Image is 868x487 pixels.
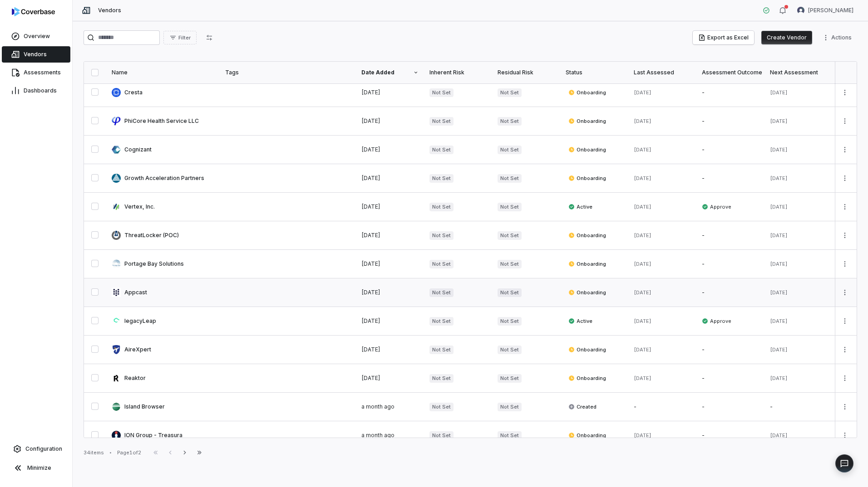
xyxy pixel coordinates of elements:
span: Not Set [498,88,522,97]
span: Configuration [25,445,62,453]
td: - [696,250,764,278]
span: Minimize [27,464,51,472]
div: Inherent Risk [429,69,487,76]
td: - [696,393,764,421]
span: [DATE] [361,317,380,324]
span: Not Set [429,146,454,154]
td: - [696,78,764,107]
span: Filter [178,34,191,41]
button: More actions [838,143,852,156]
span: [DATE] [770,175,788,181]
span: [DATE] [361,289,380,296]
button: More actions [838,171,852,185]
span: Not Set [429,431,454,440]
div: Tags [225,69,350,76]
span: [DATE] [634,318,651,324]
span: [DATE] [770,118,788,124]
span: Overview [24,33,50,40]
span: [PERSON_NAME] [808,7,853,14]
button: More actions [838,286,852,299]
img: Luke Taylor avatar [797,7,804,14]
span: Not Set [498,317,522,326]
span: Onboarding [568,89,606,96]
span: [DATE] [361,375,380,381]
span: Not Set [498,346,522,354]
div: Next Assessment [770,69,827,76]
span: [DATE] [361,89,380,96]
span: [DATE] [770,232,788,239]
span: a month ago [361,403,395,410]
span: Onboarding [568,146,606,153]
a: Vendors [2,46,70,63]
button: More actions [838,86,852,99]
td: - [696,107,764,136]
button: Filter [163,31,197,44]
span: Onboarding [568,232,606,239]
span: Not Set [498,403,522,411]
span: Dashboards [24,87,57,94]
button: Minimize [4,459,69,477]
button: More actions [838,371,852,385]
span: Active [568,203,592,210]
span: a month ago [361,432,395,438]
span: [DATE] [634,146,651,153]
span: [DATE] [634,118,651,124]
span: Onboarding [568,432,606,439]
span: Not Set [498,203,522,211]
span: [DATE] [634,432,651,438]
img: logo-D7KZi-bG.svg [12,7,55,16]
td: - [764,393,833,421]
span: [DATE] [634,375,651,381]
div: Residual Risk [498,69,555,76]
a: Configuration [4,441,69,457]
button: More actions [838,114,852,128]
span: [DATE] [634,261,651,267]
button: More actions [819,31,857,44]
span: [DATE] [361,203,380,210]
span: [DATE] [361,175,380,181]
div: Assessment Outcome [702,69,759,76]
div: Name [112,69,214,76]
span: [DATE] [770,204,788,210]
span: [DATE] [770,261,788,267]
span: Not Set [498,174,522,183]
div: Last Assessed [634,69,691,76]
span: Not Set [429,88,454,97]
button: More actions [838,314,852,328]
span: [DATE] [770,375,788,381]
span: Not Set [498,260,522,268]
span: [DATE] [634,175,651,181]
span: [DATE] [770,318,788,324]
span: Not Set [498,146,522,154]
span: Onboarding [568,260,606,268]
td: - [696,136,764,164]
td: - [696,278,764,307]
span: Vendors [24,51,47,58]
button: More actions [838,429,852,442]
td: - [696,164,764,193]
span: [DATE] [770,432,788,438]
span: Created [568,403,597,410]
td: - [628,393,696,421]
button: More actions [838,257,852,271]
span: Vendors [98,7,121,14]
button: Create Vendor [761,31,812,44]
span: Not Set [429,260,454,268]
span: Assessments [24,69,61,76]
div: 34 items [84,449,104,456]
span: Not Set [498,288,522,297]
span: Onboarding [568,375,606,382]
span: Not Set [429,346,454,354]
td: - [696,221,764,250]
span: [DATE] [634,89,651,96]
button: More actions [838,229,852,242]
span: [DATE] [361,260,380,267]
span: Not Set [429,174,454,183]
td: - [696,364,764,393]
span: [DATE] [770,346,788,353]
div: Date Added [361,69,419,76]
span: [DATE] [770,289,788,296]
span: Not Set [429,288,454,297]
span: Not Set [429,117,454,126]
span: [DATE] [361,146,380,153]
